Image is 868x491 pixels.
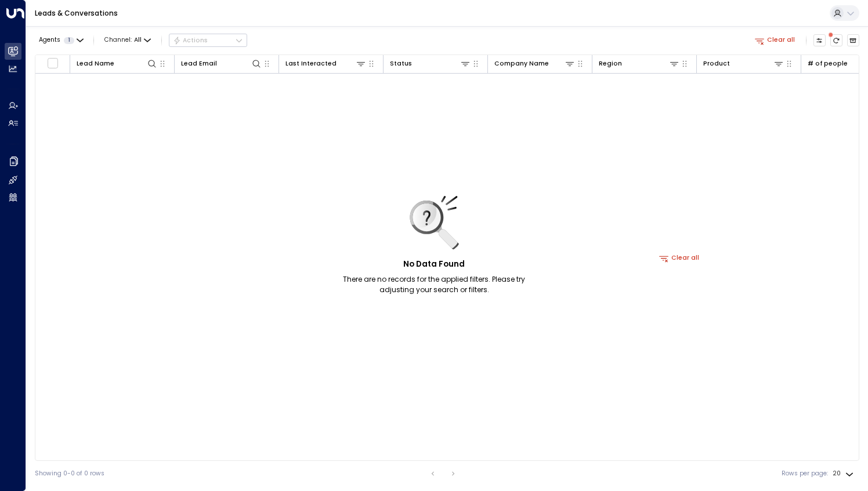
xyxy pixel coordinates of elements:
[181,59,217,69] div: Lead Email
[833,467,856,481] div: 20
[35,34,86,46] button: Agents1
[77,59,114,69] div: Lead Name
[181,58,262,69] div: Lead Email
[847,34,860,47] button: Archived Leads
[35,469,104,478] div: Showing 0-0 of 0 rows
[599,59,622,69] div: Region
[101,34,154,46] button: Channel:All
[101,34,154,46] span: Channel:
[285,58,367,69] div: Last Interacted
[173,37,208,45] div: Actions
[390,58,471,69] div: Status
[134,37,142,43] span: All
[813,34,826,47] button: Customize
[751,34,799,46] button: Clear all
[325,274,543,295] p: There are no records for the applied filters. Please try adjusting your search or filters.
[39,37,60,43] span: Agents
[35,8,118,18] a: Leads & Conversations
[169,34,247,48] div: Button group with a nested menu
[703,59,730,69] div: Product
[494,59,549,69] div: Company Name
[77,58,158,69] div: Lead Name
[285,59,337,69] div: Last Interacted
[403,259,465,270] h5: No Data Found
[494,58,576,69] div: Company Name
[169,34,247,48] button: Actions
[425,467,461,481] nav: pagination navigation
[830,34,843,47] span: There are new threads available. Refresh the grid to view the latest updates.
[390,59,412,69] div: Status
[64,37,74,44] span: 1
[599,58,680,69] div: Region
[703,58,784,69] div: Product
[808,59,848,69] div: # of people
[782,469,828,478] label: Rows per page:
[656,252,703,264] button: Clear all
[47,57,58,68] span: Toggle select all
